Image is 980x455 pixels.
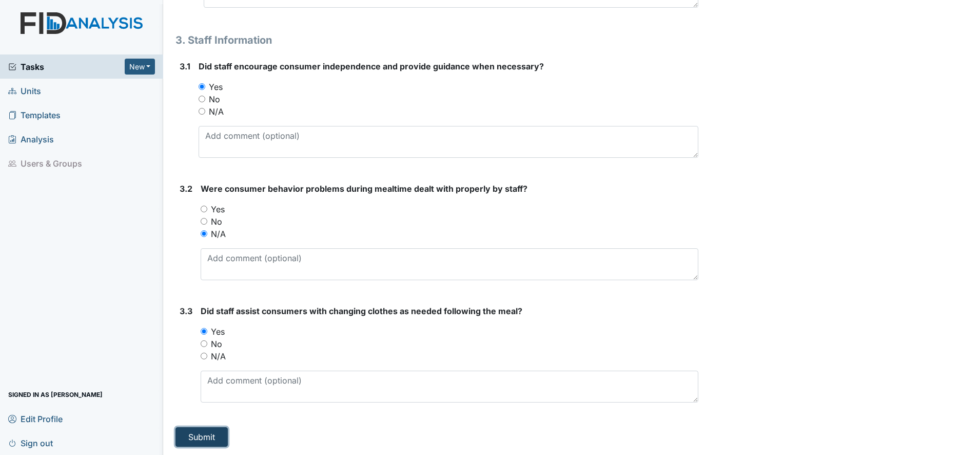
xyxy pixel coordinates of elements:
[8,107,61,123] span: Templates
[201,218,207,225] input: No
[209,81,223,93] label: Yes
[175,427,228,447] button: Submit
[201,340,207,347] input: No
[180,60,190,72] label: 3.1
[8,435,53,451] span: Sign out
[8,411,63,427] span: Edit Profile
[180,183,192,195] label: 3.2
[201,328,207,335] input: Yes
[209,105,224,118] label: N/A
[211,215,222,228] label: No
[8,61,125,73] a: Tasks
[211,203,225,215] label: Yes
[209,93,220,105] label: No
[211,350,226,362] label: N/A
[211,228,226,240] label: N/A
[201,206,207,212] input: Yes
[8,131,54,147] span: Analysis
[199,61,544,71] span: Did staff encourage consumer independence and provide guidance when necessary?
[211,325,225,338] label: Yes
[180,305,192,317] label: 3.3
[201,306,522,316] span: Did staff assist consumers with changing clothes as needed following the meal?
[201,184,527,194] span: Were consumer behavior problems during mealtime dealt with properly by staff?
[201,230,207,237] input: N/A
[211,338,222,350] label: No
[199,96,205,102] input: No
[175,32,698,48] h1: 3. Staff Information
[199,108,205,115] input: N/A
[201,353,207,359] input: N/A
[199,83,205,90] input: Yes
[125,59,155,75] button: New
[8,387,103,403] span: Signed in as [PERSON_NAME]
[8,83,41,99] span: Units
